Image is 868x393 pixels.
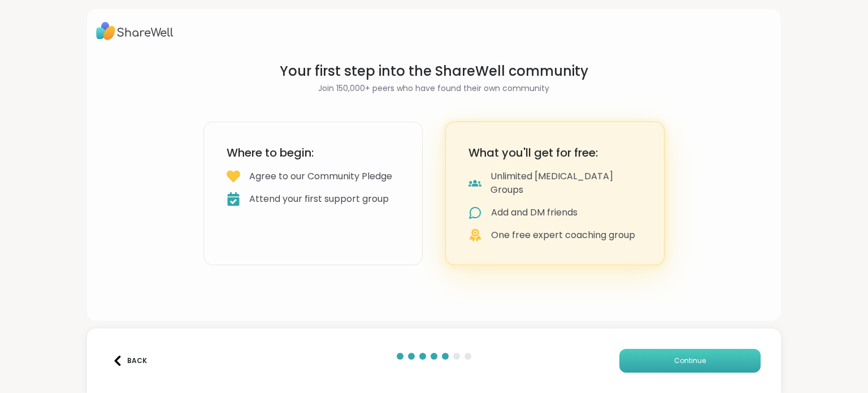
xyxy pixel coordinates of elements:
[249,170,392,183] div: Agree to our Community Pledge
[112,356,147,366] div: Back
[468,145,641,161] h3: What you'll get for free:
[96,18,173,44] img: ShareWell Logo
[491,228,635,242] div: One free expert coaching group
[491,206,578,219] div: Add and DM friends
[107,349,153,373] button: Back
[491,170,641,197] div: Unlimited [MEDICAL_DATA] Groups
[203,83,665,94] h2: Join 150,000+ peers who have found their own community
[227,145,400,161] h3: Where to begin:
[249,192,389,206] div: Attend your first support group
[674,356,706,366] span: Continue
[619,349,761,373] button: Continue
[203,62,665,80] h1: Your first step into the ShareWell community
